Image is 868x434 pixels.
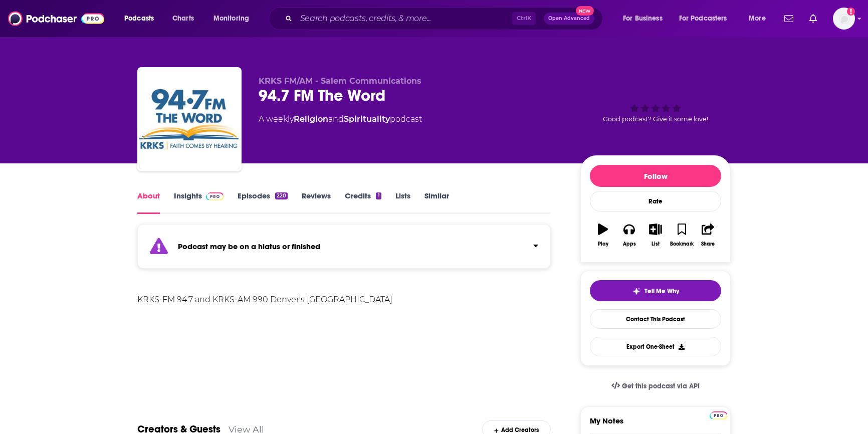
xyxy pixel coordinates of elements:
button: Open AdvancedNew [544,13,594,25]
a: Religion [294,114,328,124]
span: Good podcast? Give it some love! [603,115,708,123]
div: A weekly podcast [259,113,422,125]
a: Show notifications dropdown [805,10,821,27]
a: Episodes220 [238,191,288,214]
div: Play [598,241,608,247]
input: Search podcasts, credits, & more... [296,11,512,27]
svg: Add a profile image [847,8,855,16]
a: Reviews [302,191,331,214]
span: Logged in as BenLaurro [833,8,855,30]
div: 220 [275,192,288,199]
strong: Podcast may be on a hiatus or finished [178,242,320,251]
a: Pro website [710,410,727,419]
span: For Business [623,12,663,26]
span: For Podcasters [679,12,727,26]
div: Search podcasts, credits, & more... [278,7,612,30]
a: InsightsPodchaser Pro [174,191,224,214]
a: Spirituality [344,114,390,124]
button: Follow [590,165,721,187]
button: List [642,217,669,253]
div: Bookmark [670,241,694,247]
span: and [328,114,344,124]
button: Apps [616,217,642,253]
span: New [576,6,594,16]
button: Share [695,217,721,253]
a: Contact This Podcast [590,309,721,329]
div: 1 [376,192,381,199]
button: open menu [616,11,675,27]
span: Charts [172,12,194,26]
button: Show profile menu [833,8,855,30]
span: Open Advanced [548,16,590,21]
label: My Notes [590,416,721,433]
button: Bookmark [669,217,695,253]
img: Podchaser Pro [710,411,727,419]
span: Monitoring [213,12,249,26]
img: tell me why sparkle [632,287,640,295]
div: Share [701,241,715,247]
button: Export One-Sheet [590,337,721,356]
a: About [137,191,160,214]
button: open menu [673,11,742,27]
section: Click to expand status details [137,230,551,269]
img: Podchaser Pro [206,192,224,200]
div: KRKS-FM 94.7 and KRKS-AM 990 Denver's [GEOGRAPHIC_DATA] [137,293,551,307]
a: Credits1 [345,191,381,214]
span: Get this podcast via API [622,382,700,390]
div: Rate [590,191,721,211]
button: open menu [742,11,778,27]
button: open menu [117,11,167,27]
span: Tell Me Why [644,287,679,295]
img: Podchaser - Follow, Share and Rate Podcasts [8,9,104,28]
a: Show notifications dropdown [780,10,797,27]
img: User Profile [833,8,855,30]
span: KRKS FM/AM - Salem Communications [259,76,421,86]
button: tell me why sparkleTell Me Why [590,280,721,301]
button: Play [590,217,616,253]
a: Similar [424,191,449,214]
button: open menu [206,11,262,27]
div: Good podcast? Give it some love! [580,76,731,138]
span: More [749,12,766,26]
span: Podcasts [124,12,154,26]
span: Ctrl K [512,12,536,25]
img: 94.7 FM The Word [139,69,240,169]
div: Apps [623,241,636,247]
a: Lists [395,191,410,214]
a: Get this podcast via API [603,374,708,398]
a: Charts [166,11,200,27]
div: List [652,241,660,247]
